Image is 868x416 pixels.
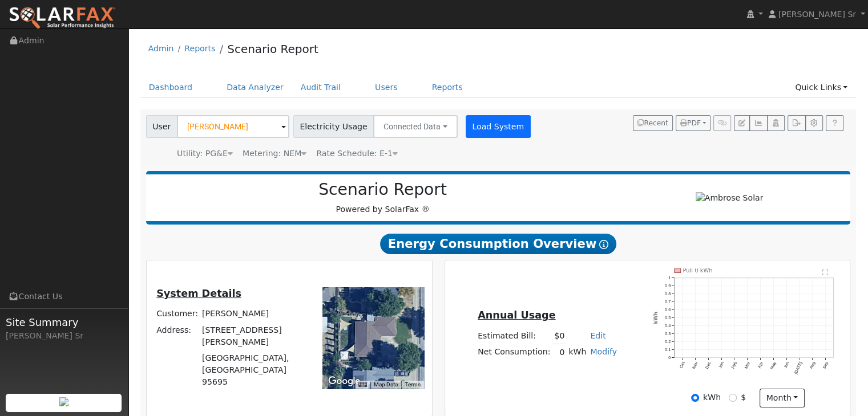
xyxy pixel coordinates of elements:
[783,361,790,369] text: Jun
[599,240,608,249] i: Show Help
[590,331,605,340] a: Edit
[809,361,817,370] text: Aug
[567,344,588,361] td: kWh
[665,347,671,352] text: 0.1
[788,115,805,131] button: Export Interval Data
[140,77,201,98] a: Dashboard
[325,374,363,389] img: Google
[552,344,567,361] td: 0
[822,269,829,276] text: 
[691,394,699,402] input: kWh
[786,77,856,98] a: Quick Links
[59,397,68,406] img: retrieve
[590,347,617,356] a: Modify
[826,115,843,131] a: Help Link
[158,180,608,199] h2: Scenario Report
[665,291,671,296] text: 0.8
[148,44,174,53] a: Admin
[476,344,552,361] td: Net Consumption:
[292,77,349,98] a: Audit Trail
[200,350,307,390] td: [GEOGRAPHIC_DATA], [GEOGRAPHIC_DATA] 95695
[6,330,122,342] div: [PERSON_NAME] Sr
[405,381,421,388] a: Terms (opens in new tab)
[767,115,785,131] button: Login As
[680,119,701,127] span: PDF
[793,361,804,375] text: [DATE]
[325,374,363,389] a: Open this area in Google Maps (opens a new window)
[676,115,710,131] button: PDF
[177,115,289,138] input: Select a User
[703,391,721,403] label: kWh
[218,77,292,98] a: Data Analyzer
[760,389,805,408] button: month
[744,361,752,370] text: Mar
[358,381,366,389] button: Keyboard shortcuts
[227,42,318,56] a: Scenario Report
[729,394,737,402] input: $
[184,44,215,53] a: Reports
[757,361,764,369] text: Apr
[9,6,116,30] img: SolarFax
[822,361,830,370] text: Sep
[316,149,398,158] span: Alias: E1
[156,288,241,299] u: System Details
[696,192,764,204] img: Ambrose Solar
[665,307,671,312] text: 0.6
[653,312,659,324] text: kWh
[730,361,738,369] text: Feb
[552,328,567,344] td: $0
[243,148,306,160] div: Metering: NEM
[749,115,767,131] button: Multi-Series Graph
[155,322,200,350] td: Address:
[177,148,233,160] div: Utility: PG&E
[665,283,671,288] text: 0.9
[769,361,777,370] text: May
[665,331,671,336] text: 0.3
[691,361,699,370] text: Nov
[665,299,671,304] text: 0.7
[466,115,531,138] button: Load System
[668,275,671,280] text: 1
[155,306,200,322] td: Customer:
[665,323,671,328] text: 0.4
[704,361,712,370] text: Dec
[679,361,686,369] text: Oct
[152,180,614,215] div: Powered by SolarFax ®
[293,115,374,138] span: Electricity Usage
[373,115,458,138] button: Connected Data
[717,361,725,369] text: Jan
[476,328,552,344] td: Estimated Bill:
[668,355,671,360] text: 0
[778,10,856,19] span: [PERSON_NAME] Sr
[146,115,177,138] span: User
[665,315,671,320] text: 0.5
[683,267,713,274] text: Pull 0 kWh
[665,339,671,344] text: 0.2
[478,309,555,321] u: Annual Usage
[374,381,398,389] button: Map Data
[200,322,307,350] td: [STREET_ADDRESS][PERSON_NAME]
[423,77,471,98] a: Reports
[380,234,616,254] span: Energy Consumption Overview
[633,115,673,131] button: Recent
[805,115,823,131] button: Settings
[734,115,750,131] button: Edit User
[741,391,746,403] label: $
[366,77,406,98] a: Users
[200,306,307,322] td: [PERSON_NAME]
[6,315,122,330] span: Site Summary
